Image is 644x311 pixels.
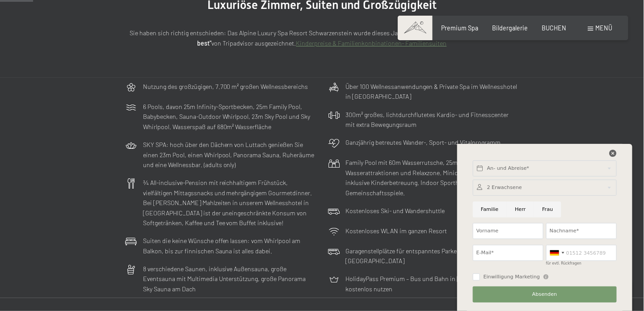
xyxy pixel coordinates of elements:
[546,245,617,261] input: 01512 3456789
[143,102,316,132] p: 6 Pools, davon 25m Infinity-Sportbecken, 25m Family Pool, Babybecken, Sauna-Outdoor Whirlpool, 23...
[441,24,478,32] a: Premium Spa
[296,39,447,47] a: Kinderpreise & Familienkonbinationen- Familiensuiten
[532,291,557,298] span: Absenden
[542,24,566,32] a: BUCHEN
[596,24,613,32] span: Menü
[143,264,316,294] p: 8 verschiedene Saunen, inklusive Außensauna, große Eventsauna mit Multimedia Unterstützung, große...
[126,28,519,48] p: Sie haben sich richtig entschieden: Das Alpine Luxury Spa Resort Schwarzenstein wurde dieses Jahr...
[143,140,316,170] p: SKY SPA: hoch über den Dächern von Luttach genießen Sie einen 23m Pool, einen Whirlpool, Panorama...
[345,82,519,102] p: Über 100 Wellnessanwendungen & Private Spa im Wellnesshotel in [GEOGRAPHIC_DATA]
[345,246,519,266] p: Garagenstellplätze für entspanntes Parken im Wellnesshotel in [GEOGRAPHIC_DATA]
[345,138,501,148] p: Ganzjährig betreutes Wander-, Sport- und Vitalprogramm
[345,274,519,294] p: HolidayPass Premium – Bus und Bahn in [GEOGRAPHIC_DATA] kostenlos nutzen
[198,29,514,47] strong: Travellers' Choiche "Best of the best"
[345,206,445,216] p: Kostenloses Ski- und Wandershuttle
[492,24,528,32] a: Bildergalerie
[143,82,308,92] p: Nutzung des großzügigen, 7.700 m² großen Wellnessbereichs
[143,178,316,228] p: ¾ All-inclusive-Pension mit reichhaltigem Frühstück, vielfältigen Mittagssnacks und mehrgängigem ...
[143,236,316,256] p: Suiten die keine Wünsche offen lassen: vom Whirlpool am Balkon, bis zur finnischen Sauna ist alle...
[473,286,617,303] button: Absenden
[345,158,519,198] p: Family Pool mit 60m Wasserrutsche, 25m Becken, Babypool mit Wasserattraktionen und Relaxzone. Min...
[484,273,540,281] span: Einwilligung Marketing
[547,245,567,261] div: Germany (Deutschland): +49
[345,226,447,236] p: Kostenloses WLAN im ganzen Resort
[546,261,581,265] label: für evtl. Rückfragen
[345,110,519,130] p: 300m² großes, lichtdurchflutetes Kardio- und Fitnesscenter mit extra Bewegungsraum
